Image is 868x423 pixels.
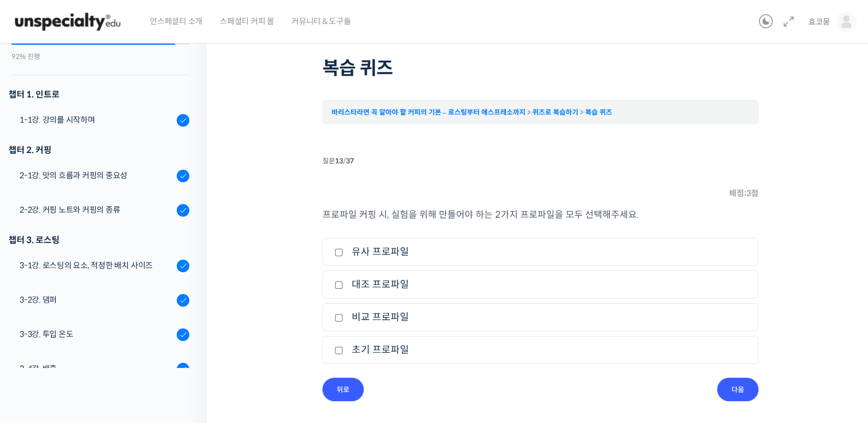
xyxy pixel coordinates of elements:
div: 2-1강. 맛의 흐름과 커핑의 중요성 [20,169,173,182]
div: 3-2강. 댐퍼 [20,293,173,306]
span: 홈 [36,345,43,354]
a: 바리스타라면 꼭 알아야 할 커피의 기본 – 로스팅부터 에스프레소까지 [332,108,526,116]
label: 비교 프로파일 [334,310,746,325]
input: 다음 [717,378,758,401]
input: 유사 프로파일 [334,249,343,256]
span: 13 [335,156,343,165]
div: 3-4강. 배출 [20,362,173,375]
a: 퀴즈로 복습하기 [532,108,578,116]
a: 복습 퀴즈 [585,108,612,116]
span: 설정 [177,345,191,354]
span: 3 [746,188,751,198]
input: 초기 프로파일 [334,347,343,354]
span: 37 [346,156,354,165]
input: 뒤로 [322,378,364,401]
input: 대조 프로파일 [334,281,343,289]
a: 대화 [76,328,148,357]
a: 설정 [148,328,220,357]
span: 효코몽 [808,17,830,27]
span: 대화 [105,346,119,355]
div: 챕터 3. 로스팅 [9,232,189,248]
div: 3-1강. 로스팅의 요소, 적정한 배치 사이즈 [20,259,173,272]
span: 배점: 점 [729,186,758,201]
div: 2-2강. 커핑 노트와 커핑의 종류 [20,203,173,216]
div: 92% 진행 [11,53,189,60]
p: 프로파일 커핑 시, 실험을 위해 만들어야 하는 2가지 프로파일을 모두 선택해주세요. [322,207,758,222]
input: 비교 프로파일 [334,314,343,322]
div: 챕터 2. 커핑 [9,142,189,158]
label: 초기 프로파일 [334,342,746,358]
div: 1-1강. 강의를 시작하며 [20,113,173,126]
label: 유사 프로파일 [334,244,746,260]
h3: 챕터 1. 인트로 [9,87,189,102]
a: 홈 [3,328,76,357]
label: 대조 프로파일 [334,277,746,292]
div: 질문 / [322,153,758,169]
div: 3-3강. 투입 온도 [20,328,173,340]
h1: 복습 퀴즈 [322,57,758,79]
